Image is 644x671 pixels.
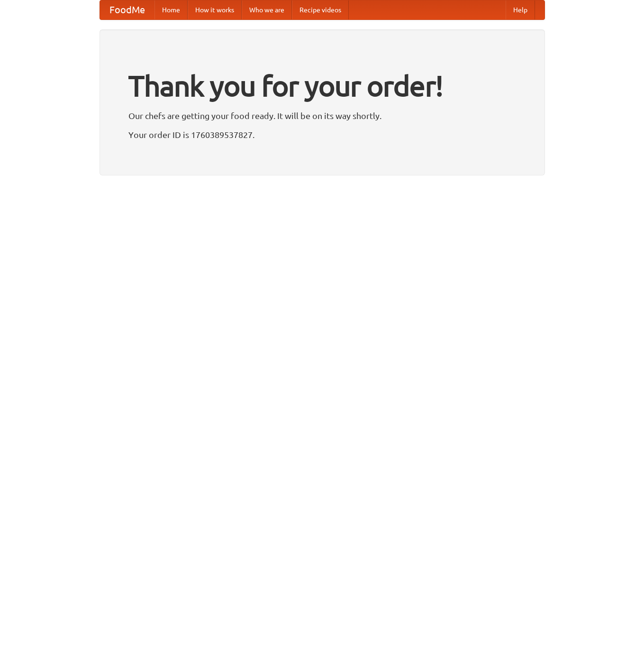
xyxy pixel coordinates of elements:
p: Our chefs are getting your food ready. It will be on its way shortly. [128,109,516,123]
h1: Thank you for your order! [128,63,516,109]
p: Your order ID is 1760389537827. [128,128,516,142]
a: FoodMe [100,0,154,19]
a: Home [154,0,188,19]
a: How it works [188,0,242,19]
a: Recipe videos [292,0,349,19]
a: Who we are [242,0,292,19]
a: Help [506,0,535,19]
